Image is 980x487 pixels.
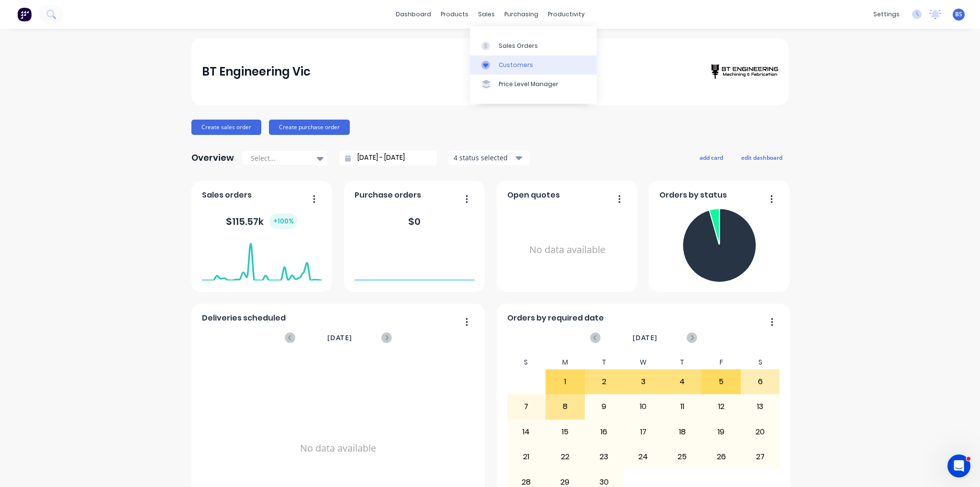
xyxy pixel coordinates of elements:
div: 14 [507,420,546,444]
a: Customers [470,55,597,75]
div: 1 [546,370,584,394]
div: 16 [585,420,624,444]
div: 13 [741,395,780,419]
div: 24 [624,445,662,469]
div: productivity [543,7,590,22]
div: Overview [191,148,234,167]
div: 17 [624,420,662,444]
div: 19 [702,420,740,444]
div: 11 [663,395,702,419]
button: add card [693,151,729,164]
div: $ 0 [408,214,421,229]
span: BS [955,10,962,19]
div: W [624,355,663,369]
div: F [702,355,741,369]
div: T [663,355,702,369]
div: 6 [741,370,780,394]
div: purchasing [500,7,543,22]
div: 3 [624,370,662,394]
div: M [546,355,585,369]
div: settings [869,7,904,22]
div: 20 [741,420,780,444]
span: Purchase orders [355,189,421,201]
div: $ 115.57k [226,213,298,229]
span: Sales orders [202,189,252,201]
span: [DATE] [633,332,657,343]
span: Orders by required date [507,312,604,324]
div: 9 [585,395,624,419]
div: sales [473,7,500,22]
div: 18 [663,420,702,444]
div: 22 [546,445,584,469]
a: Price Level Manager [470,75,597,94]
iframe: Intercom live chat [947,454,970,477]
div: Sales Orders [499,42,538,50]
button: Create sales order [191,120,261,135]
div: BT Engineering Vic [202,62,311,81]
button: 4 status selected [448,151,530,165]
div: 12 [702,395,740,419]
div: 27 [741,445,780,469]
div: 26 [702,445,740,469]
div: 10 [624,395,662,419]
a: Sales Orders [470,36,597,55]
img: Factory [17,7,32,22]
button: Create purchase order [269,120,350,135]
a: dashboard [391,7,436,22]
div: T [585,355,624,369]
span: [DATE] [327,332,352,343]
div: 21 [507,445,546,469]
div: 2 [585,370,624,394]
div: S [507,355,546,369]
div: + 100 % [269,213,298,229]
button: edit dashboard [735,151,789,164]
div: Customers [499,61,533,69]
img: BT Engineering Vic [711,65,778,79]
div: 23 [585,445,624,469]
div: 7 [507,395,546,419]
div: Price Level Manager [499,80,558,89]
span: Orders by status [659,189,727,201]
div: 4 [663,370,702,394]
div: No data available [507,205,627,295]
div: 15 [546,420,584,444]
div: S [741,355,780,369]
div: 8 [546,395,584,419]
div: 5 [702,370,740,394]
div: 25 [663,445,702,469]
div: 4 status selected [454,153,514,163]
span: Open quotes [507,189,560,201]
div: products [436,7,473,22]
